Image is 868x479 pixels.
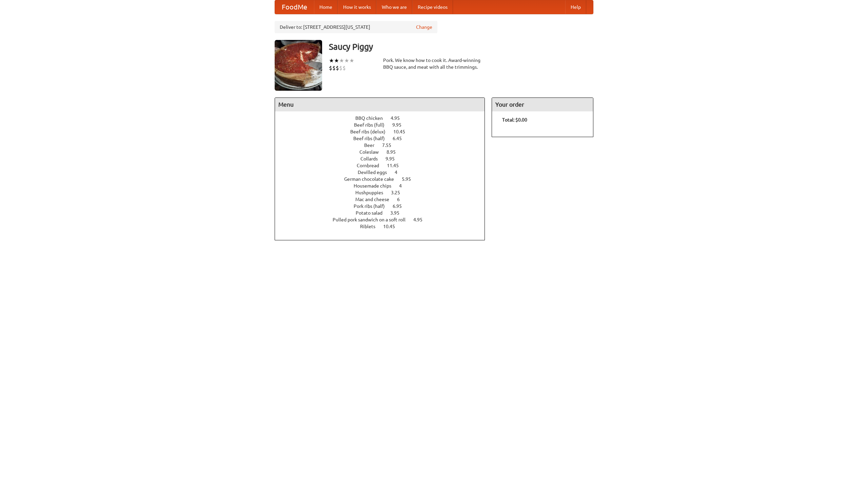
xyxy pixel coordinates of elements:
span: Beef ribs (half) [353,136,392,141]
span: Pork ribs (half) [354,203,392,209]
a: Beef ribs (half) 6.45 [353,136,414,141]
li: $ [336,64,339,72]
span: Beef ribs (full) [354,122,391,128]
a: Beer 7.55 [364,143,404,148]
span: Potato salad [356,210,389,216]
a: Recipe videos [412,0,453,14]
span: German chocolate cake [344,176,401,182]
li: ★ [329,57,334,64]
span: Mac and cheese [355,197,396,202]
span: 4.95 [413,217,429,222]
li: $ [329,64,332,72]
span: Devilled eggs [358,170,394,175]
a: Devilled eggs 4 [358,170,410,175]
a: Collards 9.95 [360,156,407,161]
a: Cornbread 11.45 [357,163,411,168]
a: Riblets 10.45 [360,224,408,229]
li: ★ [334,57,339,64]
a: Pulled pork sandwich on a soft roll 4.95 [333,217,435,222]
span: 4.95 [391,115,407,121]
li: ★ [349,57,354,64]
a: BBQ chicken 4.95 [355,115,412,121]
a: Beef ribs (full) 9.95 [354,122,414,128]
span: Beef ribs (delux) [350,129,392,134]
a: Coleslaw 8.95 [359,149,408,155]
li: ★ [339,57,344,64]
span: 9.95 [386,156,401,161]
a: Hushpuppies 3.25 [355,190,413,195]
li: ★ [344,57,349,64]
span: 6.45 [393,136,409,141]
span: Collards [360,156,384,161]
span: 3.25 [391,190,407,195]
a: Mac and cheese 6 [355,197,412,202]
span: 6.95 [393,203,409,209]
span: Coleslaw [359,149,386,155]
li: $ [342,64,346,72]
h3: Saucy Piggy [329,40,593,53]
li: $ [339,64,342,72]
div: Deliver to: [STREET_ADDRESS][US_STATE] [275,21,437,33]
a: Beef ribs (delux) 10.45 [350,129,418,134]
span: BBQ chicken [355,115,390,121]
span: 10.45 [383,224,402,229]
span: 10.45 [393,129,412,134]
span: Riblets [360,224,382,229]
span: 4 [395,170,404,175]
a: Change [416,24,432,30]
a: FoodMe [275,0,314,14]
li: $ [332,64,336,72]
b: Total: $0.00 [502,117,527,123]
a: German chocolate cake 5.95 [344,176,423,182]
span: Housemade chips [354,183,398,189]
a: Pork ribs (half) 6.95 [354,203,414,209]
span: Pulled pork sandwich on a soft roll [333,217,412,222]
span: 4 [399,183,409,189]
span: 9.95 [392,122,408,128]
a: Help [565,0,586,14]
span: 7.55 [382,143,398,148]
a: How it works [338,0,376,14]
a: Home [314,0,338,14]
a: Who we are [376,0,412,14]
span: Hushpuppies [355,190,390,195]
h4: Your order [492,98,593,111]
a: Potato salad 3.95 [356,210,412,216]
span: 6 [397,197,407,202]
span: 11.45 [387,163,406,168]
h4: Menu [275,98,485,111]
span: 3.95 [390,210,406,216]
span: 5.95 [402,176,418,182]
span: 8.95 [387,149,402,155]
span: Beer [364,143,381,148]
span: Cornbread [357,163,386,168]
div: Pork. We know how to cook it. Award-winning BBQ sauce, and meat with all the trimmings. [383,57,485,70]
img: angular.jpg [275,40,322,91]
a: Housemade chips 4 [354,183,414,189]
